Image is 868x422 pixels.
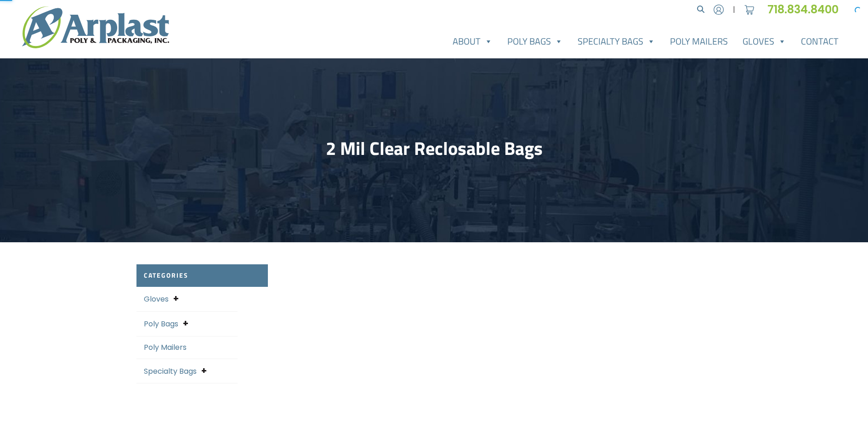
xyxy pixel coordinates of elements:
a: Poly Mailers [144,342,187,353]
a: Contact [794,32,846,51]
a: Poly Bags [144,319,178,329]
a: Gloves [144,294,169,304]
a: Gloves [735,32,794,51]
span: | [733,4,735,15]
a: Specialty Bags [144,366,197,376]
a: About [445,32,500,51]
a: Specialty Bags [570,32,663,51]
a: Poly Bags [500,32,570,51]
a: Poly Mailers [663,32,735,51]
h2: Categories [136,264,268,287]
h1: 2 Mil Clear Reclosable Bags [136,137,732,160]
a: 718.834.8400 [767,2,846,17]
img: logo [22,6,169,48]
